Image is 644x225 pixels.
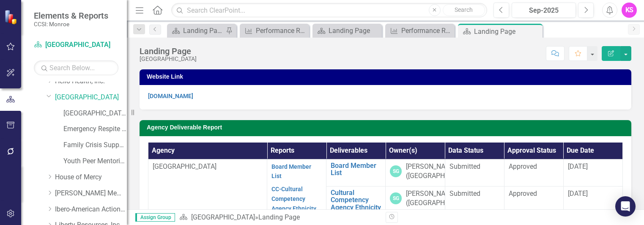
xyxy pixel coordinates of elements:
td: Double-Click to Edit [563,159,622,186]
a: [GEOGRAPHIC_DATA] [191,213,255,221]
div: SG [390,165,402,177]
input: Search ClearPoint... [171,3,487,18]
div: Landing Page [258,213,300,221]
div: Landing Page [183,25,224,36]
div: Performance Report [256,25,307,36]
span: Approved [509,162,537,170]
span: Approved [509,189,537,198]
td: Double-Click to Edit [504,186,563,222]
td: Double-Click to Edit Right Click for Context Menu [326,159,386,186]
div: Performance Report [401,25,452,36]
td: Double-Click to Edit [386,186,445,222]
a: Helio Health, Inc. [55,77,127,86]
a: [GEOGRAPHIC_DATA] [34,40,118,50]
p: [GEOGRAPHIC_DATA] [153,162,263,172]
a: [GEOGRAPHIC_DATA] [55,93,127,102]
a: [GEOGRAPHIC_DATA] (MCOMH Internal) [63,109,127,118]
a: Board Member List [271,163,311,180]
a: Landing Page [169,25,224,36]
div: Landing Page [329,25,380,36]
img: ClearPoint Strategy [4,10,19,25]
span: [DATE] [568,162,588,170]
a: Cultural Competency Agency Ethnicity Information [331,189,381,219]
div: Landing Page [140,47,197,56]
a: Landing Page [315,25,380,36]
span: Elements & Reports [34,11,108,21]
div: Open Intercom Messenger [615,196,636,217]
a: Performance Report [387,25,452,36]
a: Emergency Respite [PERSON_NAME] Care [63,124,127,134]
span: Search [455,6,473,13]
span: Submitted [449,162,480,170]
a: House of Mercy [55,173,127,182]
input: Search Below... [34,60,118,75]
small: CCSI: Monroe [34,21,108,27]
div: Landing Page [474,26,540,37]
td: Double-Click to Edit [445,186,504,222]
a: Board Member List [331,162,381,177]
td: Double-Click to Edit [504,159,563,186]
span: [DATE] [568,189,588,198]
a: Ibero-American Action League, Inc. [55,205,127,214]
div: » [179,213,379,222]
td: Double-Click to Edit [445,159,504,186]
a: CC-Cultural Competency Agency Ethnicity Information [271,186,316,222]
td: Double-Click to Edit Right Click for Context Menu [326,186,386,222]
span: Submitted [449,189,480,198]
div: [PERSON_NAME] ([GEOGRAPHIC_DATA]) [406,162,474,181]
button: Sep-2025 [512,3,576,18]
button: Search [443,4,485,16]
td: Double-Click to Edit [563,186,622,222]
a: [PERSON_NAME] Memorial Institute, Inc. [55,189,127,198]
div: [PERSON_NAME] ([GEOGRAPHIC_DATA]) [406,189,474,209]
div: Sep-2025 [515,5,573,16]
a: Youth Peer Mentoring [63,156,127,166]
span: Assign Group [135,213,175,222]
div: [GEOGRAPHIC_DATA] [140,56,197,62]
h3: Website Link [147,74,627,80]
td: Double-Click to Edit [386,159,445,186]
a: [DOMAIN_NAME] [148,93,193,99]
div: SG [390,192,402,204]
a: Family Crisis Support Services [63,140,127,150]
a: Performance Report [242,25,307,36]
button: KS [622,3,637,18]
h3: Agency Deliverable Report [147,124,627,131]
